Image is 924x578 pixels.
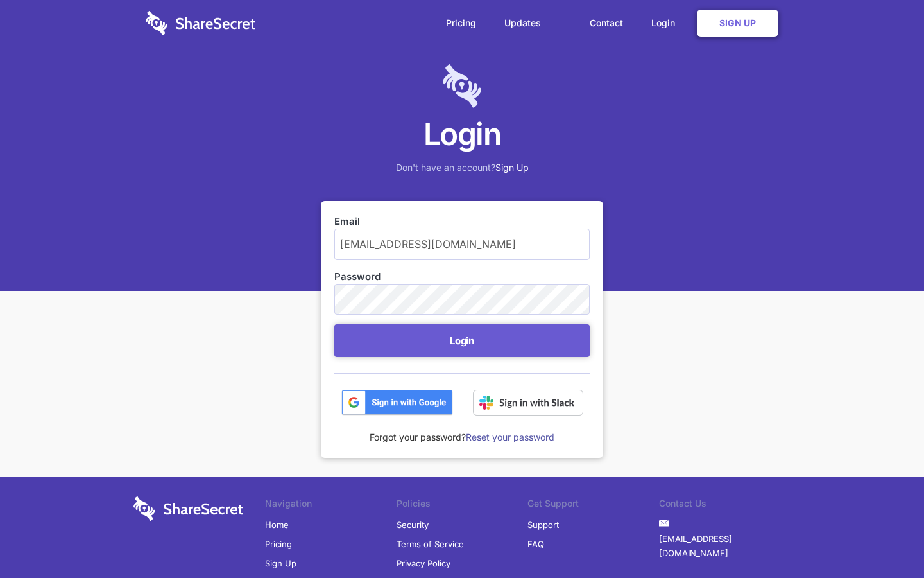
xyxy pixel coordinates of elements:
a: Security [397,515,429,534]
a: Home [265,515,289,534]
a: Pricing [433,3,489,43]
a: Terms of Service [397,534,464,554]
img: btn_google_signin_dark_normal_web@2x-02e5a4921c5dab0481f19210d7229f84a41d9f18e5bdafae021273015eeb... [341,390,453,416]
li: Policies [397,496,528,514]
a: FAQ [527,534,544,554]
button: Login [334,324,590,357]
a: Sign Up [697,10,778,37]
a: Pricing [265,534,292,554]
li: Navigation [265,496,397,514]
img: logo-lt-purple-60x68@2x-c671a683ea72a1d466fb5d642181eefbee81c4e10ba9aed56c8e1d7e762e8086.png [443,64,481,108]
li: Get Support [527,496,659,514]
a: [EMAIL_ADDRESS][DOMAIN_NAME] [659,529,791,563]
img: Sign in with Slack [473,390,583,416]
a: Sign Up [265,554,296,573]
a: Privacy Policy [397,554,450,573]
img: logo-wordmark-white-trans-d4663122ce5f474addd5e946df7df03e33cb6a1c49d2221995e7729f52c070b2.svg [146,11,255,35]
li: Contact Us [659,496,791,514]
img: logo-wordmark-white-trans-d4663122ce5f474addd5e946df7df03e33cb6a1c49d2221995e7729f52c070b2.svg [133,496,243,521]
div: Forgot your password? [334,416,590,444]
label: Email [334,215,590,229]
a: Reset your password [466,432,554,442]
a: Contact [577,3,636,43]
a: Sign Up [495,162,529,173]
a: Login [638,3,694,43]
label: Password [334,270,590,284]
a: Support [527,515,559,534]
